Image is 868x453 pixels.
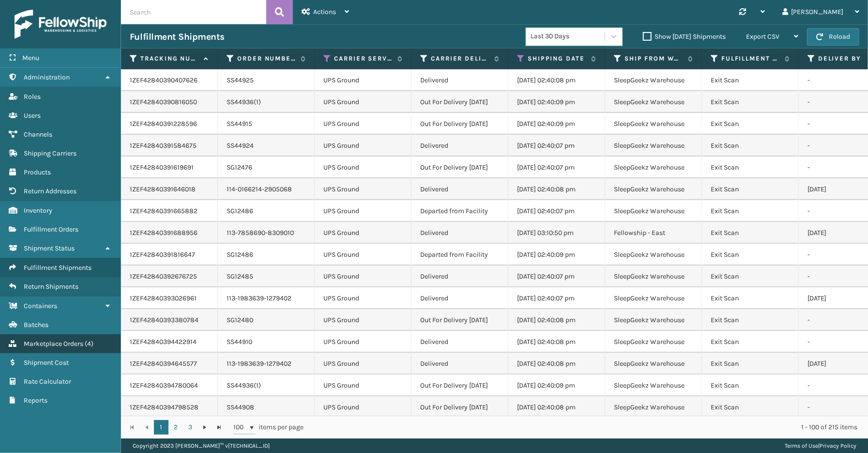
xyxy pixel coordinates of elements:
[411,244,508,266] td: Departed from Facility
[702,309,799,331] td: Exit Scan
[334,54,393,63] label: Carrier Service
[24,168,51,176] span: Products
[121,178,218,200] td: 1ZEF42840391646018
[227,98,261,106] a: SS44936(1)
[508,309,605,331] td: [DATE] 02:40:08 pm
[22,54,39,62] span: Menu
[315,287,411,309] td: UPS Ground
[121,113,218,135] td: 1ZEF42840391228596
[508,396,605,418] td: [DATE] 02:40:08 pm
[201,423,209,431] span: Go to the next page
[24,359,69,367] span: Shipment Cost
[411,375,508,396] td: Out For Delivery [DATE]
[24,130,52,139] span: Channels
[411,287,508,309] td: Delivered
[624,54,683,63] label: Ship from warehouse
[411,200,508,222] td: Departed from Facility
[702,222,799,244] td: Exit Scan
[702,91,799,113] td: Exit Scan
[508,156,605,178] td: [DATE] 02:40:07 pm
[24,93,41,101] span: Roles
[233,420,304,435] span: items per page
[605,178,702,200] td: SleepGeekz Warehouse
[227,163,252,172] a: SG12476
[807,28,859,46] button: Reload
[121,375,218,396] td: 1ZEF42840394780064
[702,331,799,353] td: Exit Scan
[411,113,508,135] td: Out For Delivery [DATE]
[605,69,702,91] td: SleepGeekz Warehouse
[605,91,702,113] td: SleepGeekz Warehouse
[315,266,411,287] td: UPS Ground
[508,135,605,156] td: [DATE] 02:40:07 pm
[24,396,47,405] span: Reports
[702,69,799,91] td: Exit Scan
[508,266,605,287] td: [DATE] 02:40:07 pm
[411,331,508,353] td: Delivered
[121,331,218,353] td: 1ZEF42840394422914
[702,375,799,396] td: Exit Scan
[820,442,856,449] a: Privacy Policy
[702,266,799,287] td: Exit Scan
[227,338,252,346] a: SS44910
[154,420,168,435] a: 1
[121,287,218,309] td: 1ZEF42840393026961
[508,91,605,113] td: [DATE] 02:40:09 pm
[605,113,702,135] td: SleepGeekz Warehouse
[121,91,218,113] td: 1ZEF42840390816050
[121,135,218,156] td: 1ZEF42840391584675
[702,244,799,266] td: Exit Scan
[121,396,218,418] td: 1ZEF42840394798528
[315,353,411,375] td: UPS Ground
[121,156,218,178] td: 1ZEF42840391619691
[24,282,78,291] span: Return Shipments
[508,222,605,244] td: [DATE] 03:10:50 pm
[411,91,508,113] td: Out For Delivery [DATE]
[315,244,411,266] td: UPS Ground
[315,91,411,113] td: UPS Ground
[508,178,605,200] td: [DATE] 02:40:08 pm
[605,135,702,156] td: SleepGeekz Warehouse
[411,222,508,244] td: Delivered
[24,244,75,252] span: Shipment Status
[315,178,411,200] td: UPS Ground
[508,331,605,353] td: [DATE] 02:40:08 pm
[702,113,799,135] td: Exit Scan
[702,396,799,418] td: Exit Scan
[227,120,252,128] a: SS44915
[121,353,218,375] td: 1ZEF42840394645577
[315,135,411,156] td: UPS Ground
[121,69,218,91] td: 1ZEF42840390407626
[411,69,508,91] td: Delivered
[140,54,199,63] label: Tracking Number
[411,309,508,331] td: Out For Delivery [DATE]
[643,32,726,41] label: Show [DATE] Shipments
[605,156,702,178] td: SleepGeekz Warehouse
[121,200,218,222] td: 1ZEF42840391665882
[85,340,93,348] span: ( 4 )
[233,422,248,432] span: 100
[168,420,183,435] a: 2
[528,54,586,63] label: Shipping Date
[315,113,411,135] td: UPS Ground
[702,156,799,178] td: Exit Scan
[130,31,225,43] h3: Fulfillment Shipments
[212,420,227,435] a: Go to the last page
[508,113,605,135] td: [DATE] 02:40:09 pm
[508,375,605,396] td: [DATE] 02:40:09 pm
[605,266,702,287] td: SleepGeekz Warehouse
[431,54,489,63] label: Carrier Delivery Status
[215,423,223,431] span: Go to the last page
[315,396,411,418] td: UPS Ground
[508,244,605,266] td: [DATE] 02:40:09 pm
[313,8,336,16] span: Actions
[198,420,212,435] a: Go to the next page
[605,222,702,244] td: Fellowship - East
[24,187,76,195] span: Return Addresses
[24,206,52,215] span: Inventory
[24,340,83,348] span: Marketplace Orders
[24,264,91,272] span: Fulfillment Shipments
[24,111,41,120] span: Users
[605,353,702,375] td: SleepGeekz Warehouse
[227,316,253,324] a: SG12480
